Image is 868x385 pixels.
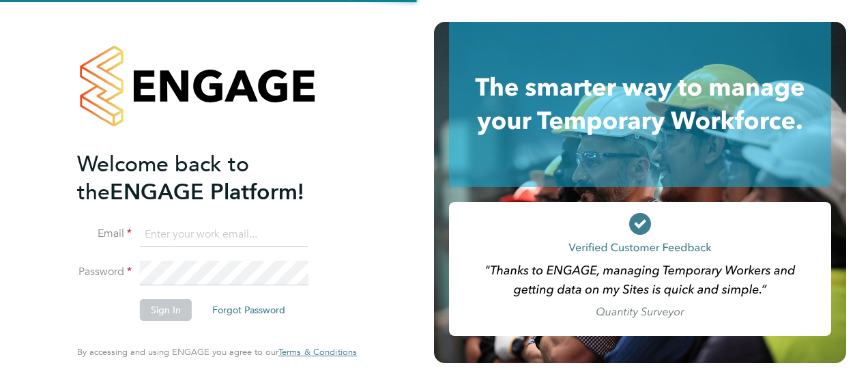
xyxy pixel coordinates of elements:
span: Welcome back to the [77,151,249,205]
label: Email [77,227,132,241]
input: Enter your work email... [140,223,308,247]
button: Forgot Password [201,299,296,321]
h2: ENGAGE Platform! [77,150,343,206]
button: Sign In [140,299,192,321]
a: Terms & Conditions [278,347,357,358]
span: By accessing and using ENGAGE you agree to our [77,346,357,358]
label: Password [77,265,132,279]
